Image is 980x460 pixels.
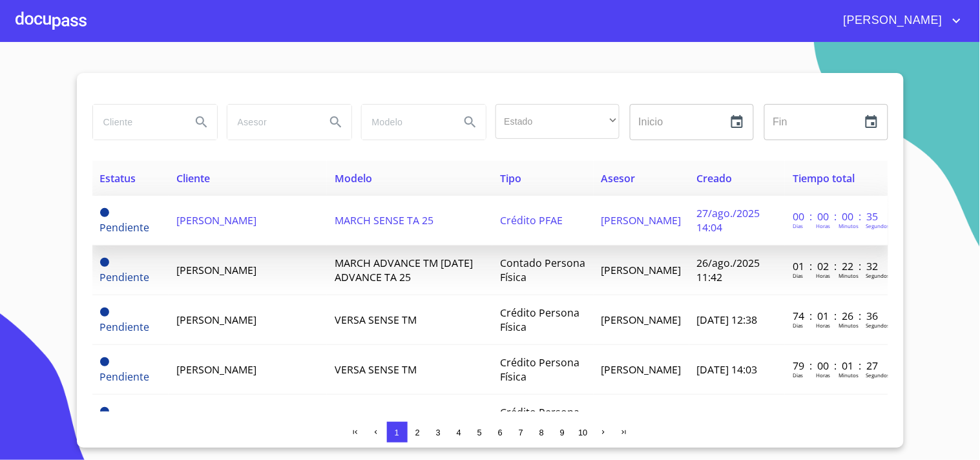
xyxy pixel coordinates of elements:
span: Tipo [500,171,521,185]
span: 9 [560,428,565,437]
span: Pendiente [100,370,150,384]
p: Horas [816,272,830,279]
span: 27/ago./2025 14:04 [697,206,760,235]
p: Dias [793,322,803,329]
button: 10 [573,422,594,443]
span: 7 [519,428,523,437]
div: ​ [495,104,620,139]
span: Asesor [601,171,636,185]
p: 90 : 17 : 31 : 20 [793,408,880,423]
span: [PERSON_NAME] [601,313,682,327]
span: Pendiente [100,208,109,217]
span: Pendiente [100,270,150,284]
p: Horas [816,322,830,329]
span: [PERSON_NAME] [601,263,682,277]
span: [DATE] 12:38 [697,313,758,327]
span: Cliente [176,171,210,185]
span: MARCH SENSE TA 25 [335,213,433,227]
span: [PERSON_NAME] [601,362,682,377]
span: 3 [436,428,441,437]
p: Segundos [866,272,890,279]
span: Pendiente [100,258,109,267]
button: 9 [552,422,573,443]
span: 1 [395,428,399,437]
button: 4 [449,422,470,443]
span: MARCH ADVANCE TM [DATE] ADVANCE TA 25 [335,256,473,284]
button: 6 [490,422,511,443]
span: Crédito PFAE [500,213,563,227]
span: Tiempo total [793,171,855,185]
span: [PERSON_NAME] [834,10,949,31]
button: Search [455,107,486,138]
button: Search [320,107,351,138]
span: Crédito Persona Física [500,405,579,434]
span: VERSA SENSE TM [335,313,417,327]
span: Pendiente [100,308,109,317]
p: Minutos [839,272,859,279]
span: [PERSON_NAME] [176,263,256,277]
input: search [362,105,450,140]
span: VERSA SENSE TM [335,362,417,377]
span: Pendiente [100,220,150,235]
p: Segundos [866,371,890,379]
button: 2 [408,422,428,443]
button: Search [186,107,217,138]
span: Pendiente [100,357,109,366]
p: Minutos [839,371,859,379]
p: Segundos [866,322,890,329]
span: 26/ago./2025 11:42 [697,256,760,284]
p: Segundos [866,222,890,229]
span: Crédito Persona Física [500,306,579,334]
button: 3 [428,422,449,443]
button: 1 [387,422,408,443]
button: account of current user [834,10,964,31]
span: Creado [697,171,733,185]
p: 79 : 00 : 01 : 27 [793,359,880,373]
p: 01 : 02 : 22 : 32 [793,259,880,273]
span: 10 [578,428,587,437]
span: [PERSON_NAME] [176,213,256,227]
button: 7 [511,422,532,443]
p: Horas [816,222,830,229]
p: Dias [793,371,803,379]
span: 5 [477,428,482,437]
p: Minutos [839,222,859,229]
span: 2 [415,428,420,437]
p: Minutos [839,322,859,329]
span: [DATE] 14:03 [697,362,758,377]
span: Pendiente [100,407,109,416]
span: [PERSON_NAME] [601,213,682,227]
span: 4 [457,428,461,437]
input: search [93,105,181,140]
input: search [227,105,315,140]
span: Contado Persona Física [500,256,585,284]
button: 5 [470,422,490,443]
p: 74 : 01 : 26 : 36 [793,309,880,323]
p: 00 : 00 : 00 : 35 [793,209,880,224]
button: 8 [532,422,552,443]
span: Crédito Persona Física [500,355,579,384]
p: Dias [793,272,803,279]
span: [PERSON_NAME] [176,313,256,327]
span: Pendiente [100,320,150,334]
span: [PERSON_NAME] [176,362,256,377]
span: 6 [498,428,503,437]
span: Modelo [335,171,372,185]
span: 8 [539,428,544,437]
p: Dias [793,222,803,229]
span: Estatus [100,171,136,185]
p: Horas [816,371,830,379]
